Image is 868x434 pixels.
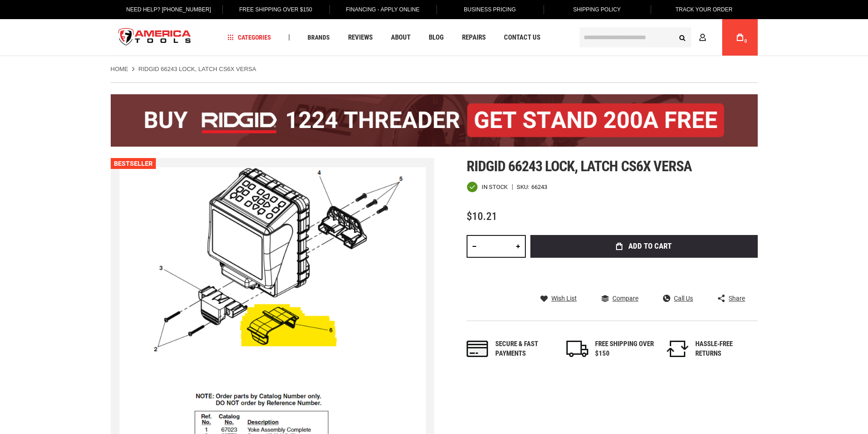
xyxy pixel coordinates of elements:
strong: SKU [517,184,531,190]
a: Blog [425,31,448,44]
span: Shipping Policy [573,6,621,13]
button: Add to Cart [530,235,758,258]
a: store logo [111,20,199,55]
span: Share [729,295,745,301]
a: Reviews [344,31,377,44]
a: 0 [731,19,749,56]
a: Categories [223,31,275,44]
span: $10.21 [467,210,497,223]
button: Search [674,29,691,46]
a: Contact Us [500,31,544,44]
span: Blog [429,34,444,41]
span: Brands [308,34,330,41]
div: Availability [467,181,508,193]
img: BOGO: Buy the RIDGID® 1224 Threader (26092), get the 92467 200A Stand FREE! [111,94,758,147]
strong: RIDGID 66243 LOCK, LATCH CS6X VERSA [139,66,256,72]
a: About [387,31,415,44]
a: Compare [601,294,638,302]
span: Wish List [551,295,577,301]
span: Categories [227,34,271,41]
div: Secure & fast payments [495,339,555,359]
a: Repairs [458,31,490,44]
img: payments [467,341,488,357]
a: Call Us [663,294,693,302]
img: shipping [566,341,588,357]
div: 66243 [531,184,547,190]
span: Reviews [348,34,373,41]
span: Contact Us [504,34,540,41]
a: Wish List [540,294,577,302]
span: Call Us [674,295,693,301]
img: America Tools [111,20,199,55]
div: FREE SHIPPING OVER $150 [595,339,654,359]
a: Brands [303,31,334,44]
span: About [391,34,411,41]
img: returns [667,341,688,357]
span: Ridgid 66243 lock, latch cs6x versa [467,158,692,175]
span: In stock [482,184,508,190]
span: 0 [745,39,747,44]
span: Compare [612,295,638,301]
a: Home [111,65,128,73]
div: HASSLE-FREE RETURNS [695,339,755,359]
span: Repairs [462,34,486,41]
span: Add to Cart [628,242,672,250]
